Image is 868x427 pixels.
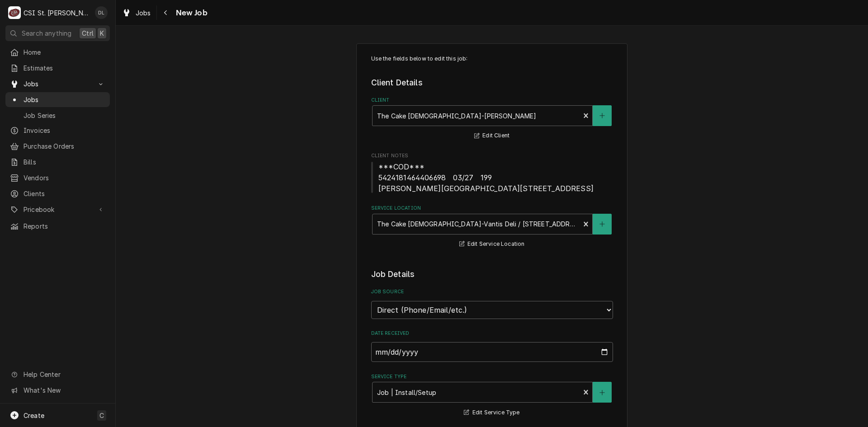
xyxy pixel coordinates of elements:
span: Ctrl [82,28,94,38]
button: Create New Client [593,105,612,126]
span: Client Notes [371,161,613,194]
button: Edit Service Type [462,407,521,418]
svg: Create New Client [599,113,605,119]
span: K [100,28,104,38]
button: Edit Client [473,130,511,141]
label: Date Received [371,330,613,337]
label: Client [371,97,613,104]
span: Jobs [136,8,151,18]
span: Jobs [24,95,105,104]
p: Use the fields below to edit this job: [371,55,613,63]
span: Invoices [24,126,105,135]
a: Go to Jobs [5,76,110,91]
span: Reports [24,221,105,231]
a: Estimates [5,61,110,75]
span: What's New [24,385,104,395]
a: Invoices [5,123,110,138]
div: Date Received [371,330,613,362]
div: Service Type [371,373,613,418]
span: Vendors [24,173,105,183]
a: Jobs [118,5,155,20]
a: Purchase Orders [5,139,110,154]
a: Go to What's New [5,383,110,398]
div: C [8,6,21,19]
button: Create New Location [593,214,612,235]
span: Jobs [24,79,92,89]
span: Search anything [22,28,71,38]
a: Go to Pricebook [5,202,110,217]
legend: Job Details [371,268,613,280]
div: Client [371,97,613,141]
div: DL [95,6,108,19]
button: Navigate back [159,5,173,20]
span: Job Series [24,111,105,120]
label: Service Type [371,373,613,380]
span: C [99,411,104,420]
legend: Client Details [371,77,613,89]
svg: Create New Location [599,221,605,227]
span: Purchase Orders [24,141,105,151]
label: Service Location [371,205,613,212]
a: Bills [5,155,110,169]
a: Reports [5,219,110,234]
a: Go to Help Center [5,367,110,382]
button: Edit Service Location [458,239,526,250]
span: Create [24,412,44,419]
div: Job Source [371,288,613,319]
a: Job Series [5,108,110,123]
span: Bills [24,157,105,167]
span: New Job [173,7,208,19]
div: Service Location [371,205,613,249]
input: yyyy-mm-dd [371,342,613,362]
a: Jobs [5,92,110,107]
div: CSI St. [PERSON_NAME] [24,8,90,18]
div: Client Notes [371,152,613,193]
span: Pricebook [24,205,92,214]
span: ***COD*** 5424181464406698 03/27 199 [PERSON_NAME][GEOGRAPHIC_DATA][STREET_ADDRESS] [378,162,594,193]
span: Estimates [24,63,105,73]
span: Clients [24,189,105,198]
svg: Create New Service [599,389,605,396]
button: Search anythingCtrlK [5,25,110,41]
span: Client Notes [371,152,613,160]
a: Vendors [5,170,110,185]
span: Help Center [24,370,104,379]
label: Job Source [371,288,613,296]
span: Home [24,47,105,57]
a: Clients [5,186,110,201]
button: Create New Service [593,382,612,403]
div: David Lindsey's Avatar [95,6,108,19]
div: CSI St. Louis's Avatar [8,6,21,19]
a: Home [5,45,110,60]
